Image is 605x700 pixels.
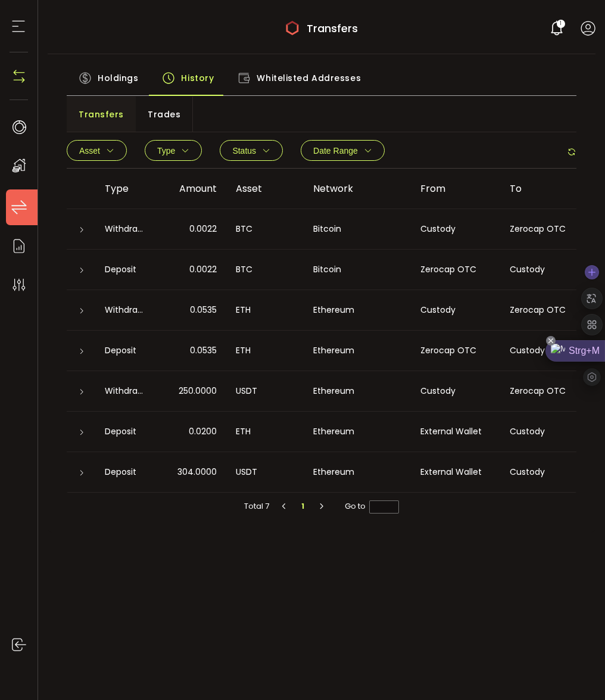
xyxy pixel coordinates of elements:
[220,140,283,161] button: Status
[79,102,124,126] span: Transfers
[95,344,155,357] div: Deposit
[95,222,155,236] div: Withdrawal
[148,102,180,126] span: Trades
[411,384,500,398] div: Custody
[226,425,304,438] div: ETH
[345,498,399,515] span: Go to
[181,66,214,90] span: History
[179,384,217,398] span: 250.0000
[226,344,304,357] div: ETH
[79,146,100,155] span: Asset
[189,425,217,438] span: 0.0200
[226,263,304,276] div: BTC
[297,500,310,513] li: 1
[257,66,361,90] span: Whitelisted Addresses
[98,66,138,90] span: Holdings
[304,465,411,479] div: Ethereum
[500,425,590,438] div: Custody
[95,182,155,195] div: Type
[500,263,590,276] div: Custody
[304,263,411,276] div: Bitcoin
[226,182,304,195] div: Asset
[304,425,411,438] div: Ethereum
[411,303,500,317] div: Custody
[232,146,256,155] span: Status
[226,384,304,398] div: USDT
[304,303,411,317] div: Ethereum
[145,140,202,161] button: Type
[304,384,411,398] div: Ethereum
[226,465,304,479] div: USDT
[411,222,500,236] div: Custody
[304,222,411,236] div: Bitcoin
[411,465,500,479] div: External Wallet
[95,384,155,398] div: Withdrawal
[157,146,175,155] span: Type
[155,182,226,195] div: Amount
[500,465,590,479] div: Custody
[190,303,217,317] span: 0.0535
[95,263,155,276] div: Deposit
[500,344,590,357] div: Custody
[307,20,358,36] span: Transfers
[95,465,155,479] div: Deposit
[411,263,500,276] div: Zerocap OTC
[500,222,590,236] div: Zerocap OTC
[467,571,605,700] iframe: Chat Widget
[301,140,385,161] button: Date Range
[244,498,269,515] span: Total 7
[226,222,304,236] div: BTC
[226,303,304,317] div: ETH
[95,425,155,438] div: Deposit
[500,182,590,195] div: To
[313,146,358,155] span: Date Range
[177,465,217,479] span: 304.0000
[95,303,155,317] div: Withdrawal
[304,344,411,357] div: Ethereum
[10,67,28,85] img: N4P5cjLOiQAAAABJRU5ErkJggg==
[411,344,500,357] div: Zerocap OTC
[500,303,590,317] div: Zerocap OTC
[411,182,500,195] div: From
[189,222,217,236] span: 0.0022
[560,20,562,28] span: 1
[67,140,127,161] button: Asset
[500,384,590,398] div: Zerocap OTC
[467,571,605,700] div: Chat-Widget
[411,425,500,438] div: External Wallet
[190,344,217,357] span: 0.0535
[304,182,411,195] div: Network
[189,263,217,276] span: 0.0022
